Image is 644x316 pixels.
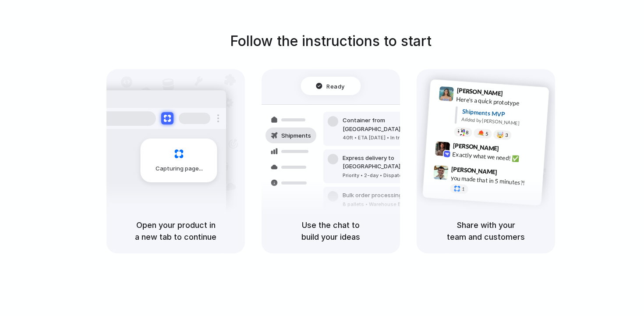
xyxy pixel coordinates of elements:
[343,191,424,200] div: Bulk order processing
[505,133,508,138] span: 3
[497,132,504,138] div: 🤯
[427,219,545,243] h5: Share with your team and customers
[343,134,437,142] div: 40ft • ETA [DATE] • In transit
[343,116,437,133] div: Container from [GEOGRAPHIC_DATA]
[462,187,465,192] span: 1
[272,219,389,243] h5: Use the chat to build your ideas
[461,116,542,128] div: Added by [PERSON_NAME]
[156,164,204,173] span: Capturing page
[500,169,518,179] span: 9:47 AM
[452,150,540,165] div: Exactly what we need! ✅
[506,90,524,100] span: 9:41 AM
[456,85,503,98] span: [PERSON_NAME]
[456,95,544,110] div: Here's a quick prototype
[117,219,234,243] h5: Open your product in a new tab to continue
[327,82,345,90] span: Ready
[343,172,437,179] div: Priority • 2-day • Dispatched
[343,201,424,208] div: 8 pallets • Warehouse B • Packed
[281,131,311,140] span: Shipments
[453,141,499,153] span: [PERSON_NAME]
[466,130,469,135] span: 8
[502,145,520,156] span: 9:42 AM
[462,107,543,121] div: Shipments MVP
[343,154,437,171] div: Express delivery to [GEOGRAPHIC_DATA]
[485,131,488,136] span: 5
[230,31,432,52] h1: Follow the instructions to start
[450,174,538,188] div: you made that in 5 minutes?!
[451,164,498,177] span: [PERSON_NAME]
